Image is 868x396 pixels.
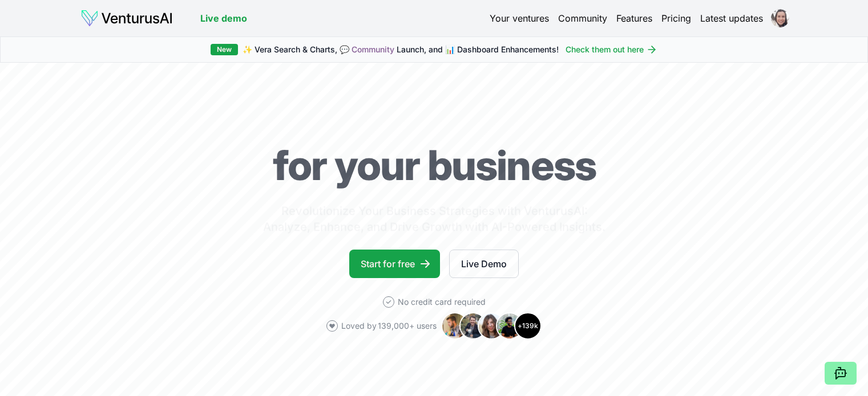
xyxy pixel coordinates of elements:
[478,312,505,340] img: Avatar 3
[200,11,247,25] a: Live demo
[661,11,691,25] a: Pricing
[616,11,652,25] a: Features
[441,312,469,340] img: Avatar 1
[700,11,763,25] a: Latest updates
[566,44,657,55] a: Check them out here
[490,11,549,25] a: Your ventures
[558,11,607,25] a: Community
[211,44,238,55] div: New
[80,9,173,27] img: logo
[449,250,519,278] a: Live Demo
[496,312,523,340] img: Avatar 4
[771,9,789,27] img: ACg8ocLZSxrAUX3pL8RKpCEmoDA62qrlM7OLNs41VxUB3kd8qHw2eXhIZg=s96-c
[352,44,394,54] a: Community
[349,250,440,278] a: Start for free
[243,44,559,55] span: ✨ Vera Search & Charts, 💬 Launch, and 📊 Dashboard Enhancements!
[459,312,487,340] img: Avatar 2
